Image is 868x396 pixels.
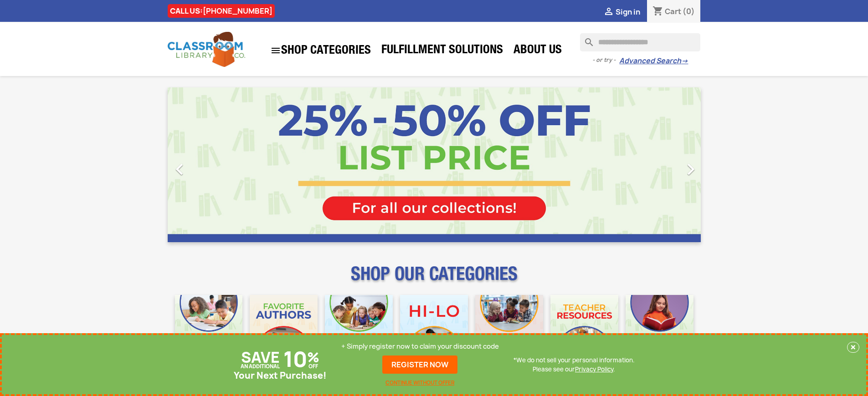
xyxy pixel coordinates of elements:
img: CLC_HiLo_Mobile.jpg [400,295,468,363]
span: - or try - [592,56,619,65]
a: Fulfillment Solutions [377,42,508,60]
a: [PHONE_NUMBER] [203,6,272,16]
img: CLC_Phonics_And_Decodables_Mobile.jpg [325,295,393,363]
img: CLC_Fiction_Nonfiction_Mobile.jpg [475,295,543,363]
p: SHOP OUR CATEGORIES [168,271,701,288]
span: → [681,56,688,66]
i:  [603,7,614,18]
div: CALL US: [168,4,275,18]
i: search [580,33,591,44]
i: shopping_cart [652,6,663,17]
span: Cart [665,6,681,16]
img: CLC_Bulk_Mobile.jpg [175,295,243,363]
a: Previous [168,87,248,242]
a: SHOP CATEGORIES [266,41,375,61]
i:  [168,158,191,181]
img: CLC_Favorite_Authors_Mobile.jpg [250,295,318,363]
span: Sign in [616,7,640,17]
a: About Us [509,42,566,60]
img: CLC_Dyslexia_Mobile.jpg [626,295,693,363]
a:  Sign in [603,7,640,17]
i:  [270,45,281,56]
input: Search [580,33,700,51]
a: Next [621,87,701,242]
span: (0) [683,6,695,16]
ul: Carousel container [168,87,701,242]
img: CLC_Teacher_Resources_Mobile.jpg [550,295,618,363]
img: Classroom Library Company [168,32,245,67]
a: Advanced Search→ [619,56,688,66]
i:  [679,158,702,181]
